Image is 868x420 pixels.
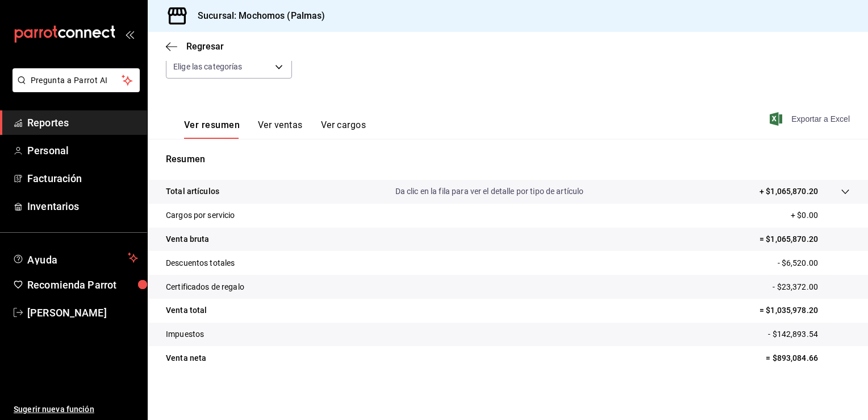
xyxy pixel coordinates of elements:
[166,209,235,221] p: Cargos por servicio
[778,257,850,269] p: - $6,520.00
[166,352,206,364] p: Venta neta
[27,143,138,158] span: Personal
[12,68,140,92] button: Pregunta a Parrot AI
[27,115,138,130] span: Reportes
[166,186,219,197] p: Total artículos
[166,153,850,166] p: Resumen
[773,281,850,293] p: - $23,372.00
[321,120,366,139] button: Ver cargos
[258,120,303,139] button: Ver ventas
[166,304,207,316] p: Venta total
[125,30,134,39] button: open_drawer_menu
[27,251,123,265] span: Ayuda
[184,120,240,139] button: Ver resumen
[166,281,244,293] p: Certificados de regalo
[768,328,850,340] p: - $142,893.54
[31,75,122,87] span: Pregunta a Parrot AI
[14,403,138,415] span: Sugerir nueva función
[173,61,243,72] span: Elige las categorías
[759,186,818,197] p: + $1,065,870.20
[27,171,138,186] span: Facturación
[27,199,138,214] span: Inventarios
[395,186,584,197] p: Da clic en la fila para ver el detalle por tipo de artículo
[166,41,224,52] button: Regresar
[27,305,138,320] span: [PERSON_NAME]
[791,209,850,221] p: + $0.00
[759,233,850,245] p: = $1,065,870.20
[8,83,140,94] a: Pregunta a Parrot AI
[186,41,224,52] span: Regresar
[766,352,850,364] p: = $893,084.66
[166,233,209,245] p: Venta bruta
[166,328,204,340] p: Impuestos
[189,9,325,23] h3: Sucursal: Mochomos (Palmas)
[772,112,850,126] button: Exportar a Excel
[759,304,850,316] p: = $1,035,978.20
[166,257,235,269] p: Descuentos totales
[27,277,138,293] span: Recomienda Parrot
[184,120,366,139] div: navigation tabs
